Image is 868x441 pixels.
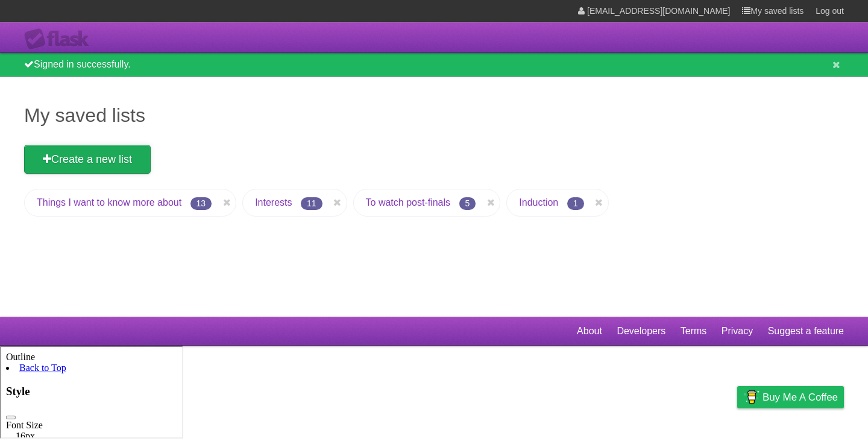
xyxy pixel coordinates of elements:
div: Flask [24,28,96,50]
span: 1 [567,197,584,210]
a: Induction [519,197,558,208]
a: To watch post-finals [366,197,451,208]
a: Interests [255,197,292,208]
img: Buy me a coffee [743,387,759,407]
h3: Style [5,38,176,51]
div: Outline [5,5,176,16]
a: Suggest a feature [768,320,844,343]
a: Back to Top [18,16,65,26]
span: 13 [190,197,212,210]
a: Developers [617,320,665,343]
a: Privacy [722,320,753,343]
a: Buy me a coffee [737,386,844,408]
a: Things I want to know more about [37,197,181,208]
span: 11 [301,197,322,210]
span: 16 px [14,84,34,94]
span: Buy me a coffee [763,387,838,408]
a: Terms [681,320,707,343]
a: Create a new list [24,145,151,174]
label: Font Size [5,73,42,83]
h1: My saved lists [24,101,844,130]
a: About [577,320,602,343]
span: 5 [459,197,476,210]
